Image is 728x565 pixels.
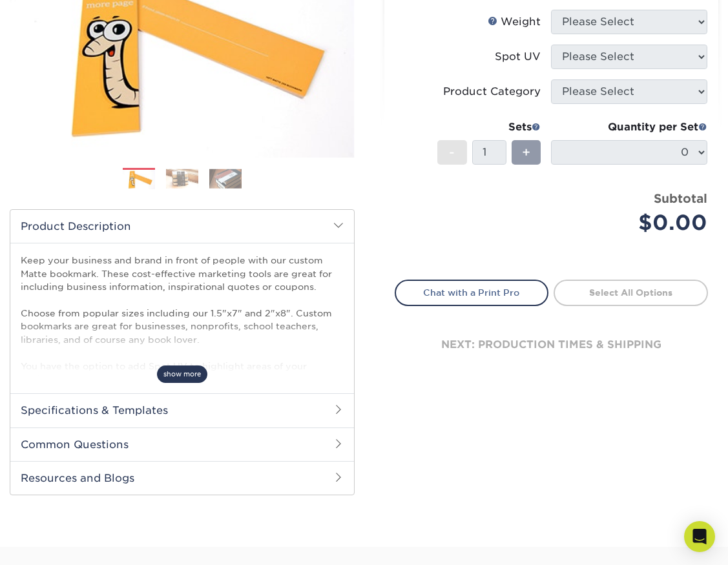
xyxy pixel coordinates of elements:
div: Open Intercom Messenger [684,521,715,552]
div: next: production times & shipping [395,306,709,384]
p: Keep your business and brand in front of people with our custom Matte bookmark. These cost-effect... [21,254,344,385]
div: Product Category [443,84,541,99]
div: Weight [488,14,541,30]
span: show more [157,365,207,383]
div: $0.00 [561,207,707,238]
img: Bookmarks 02 [166,169,198,189]
a: Chat with a Print Pro [395,280,549,305]
img: Bookmarks 03 [209,169,242,189]
div: Quantity per Set [551,119,707,135]
h2: Product Description [10,210,354,243]
h2: Specifications & Templates [10,393,354,427]
div: Spot UV [495,49,541,65]
a: Select All Options [554,280,708,305]
strong: Subtotal [654,191,707,205]
span: + [522,143,530,162]
h2: Common Questions [10,427,354,461]
span: - [449,143,455,162]
img: Bookmarks 01 [123,169,155,191]
div: Sets [437,119,541,135]
h2: Resources and Blogs [10,461,354,495]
